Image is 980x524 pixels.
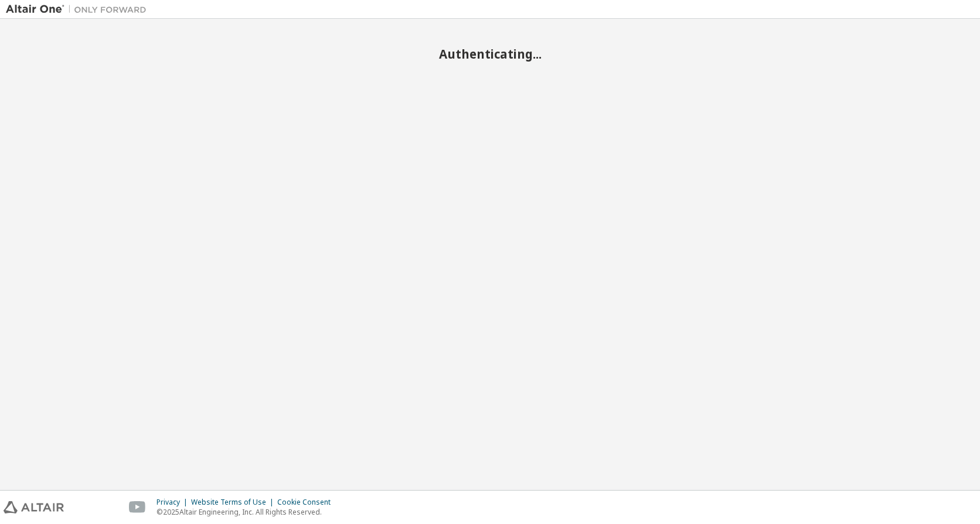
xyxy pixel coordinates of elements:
div: Website Terms of Use [191,498,277,507]
p: © 2025 Altair Engineering, Inc. All Rights Reserved. [156,507,338,517]
img: Altair One [6,4,152,15]
div: Privacy [156,498,191,507]
img: youtube.svg [129,501,146,513]
div: Cookie Consent [277,498,338,507]
h2: Authenticating... [6,46,974,62]
img: altair_logo.svg [4,501,64,513]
